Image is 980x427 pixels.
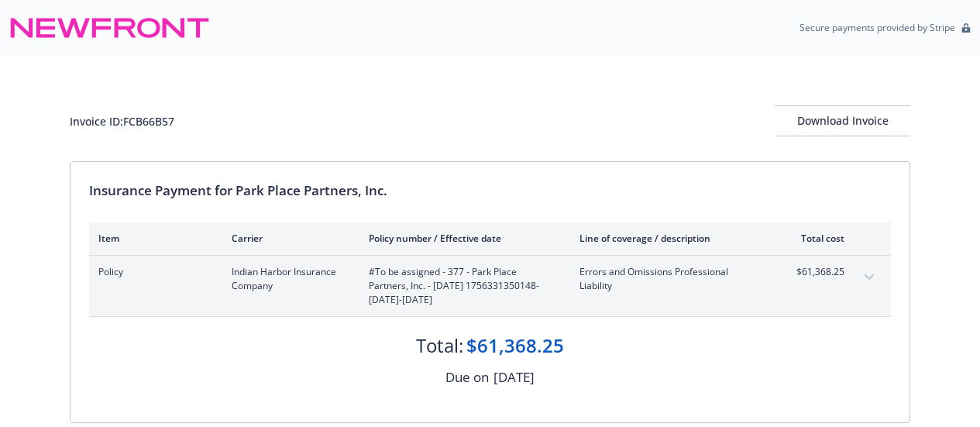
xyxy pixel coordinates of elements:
[445,367,489,387] div: Due on
[89,256,891,316] div: PolicyIndian Harbor Insurance Company#To be assigned - 377 - Park Place Partners, Inc. - [DATE] 1...
[232,232,344,245] div: Carrier
[775,106,910,136] div: Download Invoice
[232,265,344,293] span: Indian Harbor Insurance Company
[98,232,207,245] div: Item
[857,265,882,290] button: expand content
[89,181,891,201] div: Insurance Payment for Park Place Partners, Inc.
[416,332,463,359] div: Total:
[799,21,955,34] p: Secure payments provided by Stripe
[369,265,555,307] span: #To be assigned - 377 - Park Place Partners, Inc. - [DATE] 1756331350148 - [DATE]-[DATE]
[493,367,535,387] div: [DATE]
[70,113,174,129] div: Invoice ID: FCB66B57
[98,265,207,279] span: Policy
[786,232,844,245] div: Total cost
[579,232,762,245] div: Line of coverage / description
[369,232,555,245] div: Policy number / Effective date
[579,265,762,293] span: Errors and Omissions Professional Liability
[466,332,564,359] div: $61,368.25
[775,105,910,136] button: Download Invoice
[786,265,844,279] span: $61,368.25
